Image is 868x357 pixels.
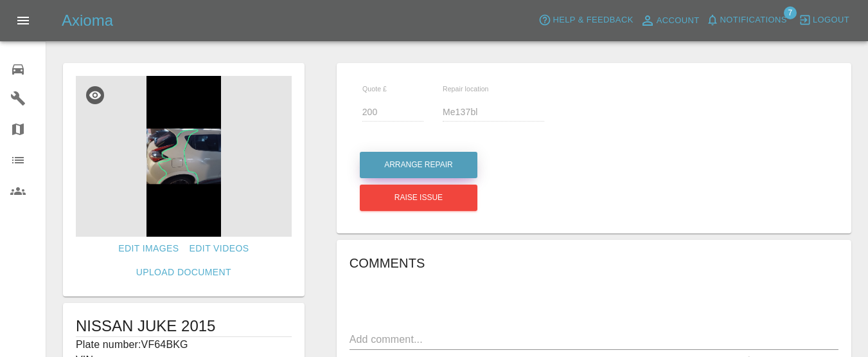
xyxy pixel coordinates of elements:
button: Logout [795,10,853,30]
img: a77e9237-0658-4a58-aec0-8d265bcc8e34 [76,76,292,237]
button: Notifications [703,10,790,30]
p: Plate number: VF64BKG [76,337,292,352]
button: Open drawer [8,5,39,36]
button: Raise issue [360,185,477,211]
a: Edit Images [113,237,184,261]
span: Repair location [443,85,489,93]
h6: Comments [350,253,838,273]
button: Arrange Repair [360,152,477,178]
h1: NISSAN JUKE 2015 [76,316,292,336]
span: Notifications [720,13,787,28]
span: Quote £ [362,85,387,93]
button: Help & Feedback [535,10,636,30]
a: Upload Document [131,261,236,284]
span: Account [657,14,700,28]
span: Help & Feedback [553,13,633,28]
span: Logout [813,13,849,28]
span: 7 [784,6,797,19]
a: Account [637,10,703,31]
h5: Axioma [62,10,113,31]
a: Edit Videos [184,237,254,261]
